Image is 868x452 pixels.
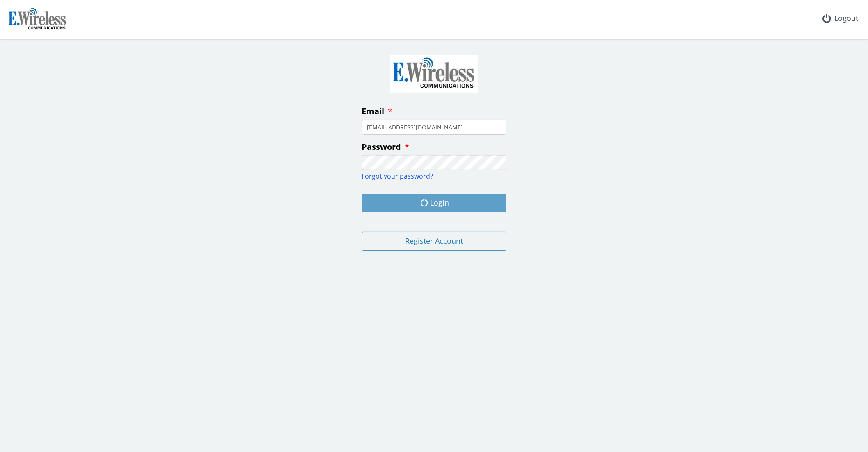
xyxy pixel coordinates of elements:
span: Email [362,106,385,117]
button: Login [362,194,506,212]
input: enter your email address [362,120,506,135]
button: Register Account [362,232,506,251]
a: Forgot your password? [362,172,433,181]
span: Password [362,141,401,152]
